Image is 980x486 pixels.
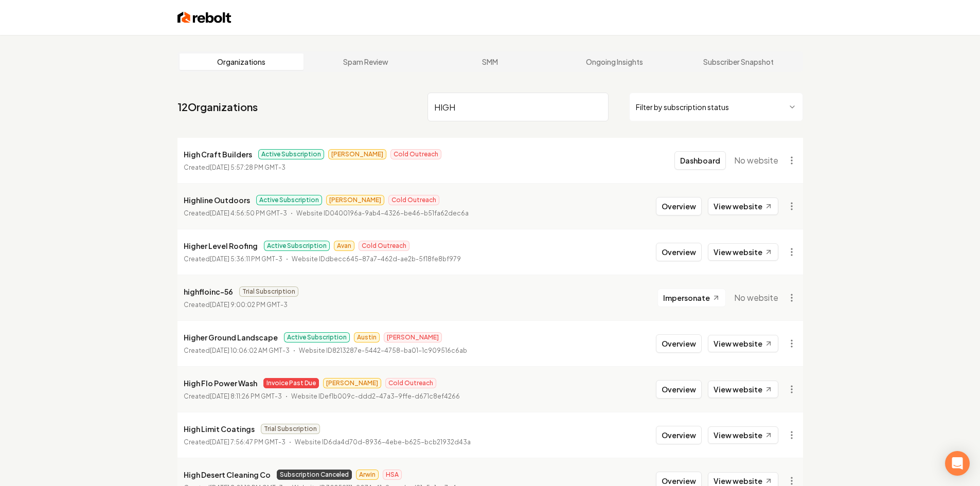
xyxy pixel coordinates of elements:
button: Overview [656,197,702,215]
p: High Craft Builders [184,148,252,160]
p: Higher Level Roofing [184,240,258,252]
button: Overview [656,243,702,261]
span: [PERSON_NAME] [323,378,381,388]
p: Website ID ef1b009c-ddd2-47a3-9ffe-d671c8ef4266 [291,391,460,402]
a: Subscriber Snapshot [676,53,801,70]
span: Cold Outreach [359,241,409,251]
button: Impersonate [657,289,726,307]
time: [DATE] 9:00:02 PM GMT-3 [210,301,288,309]
button: Dashboard [674,151,726,170]
span: Cold Outreach [385,378,436,388]
a: View website [708,335,778,352]
button: Overview [656,426,702,444]
img: Rebolt Logo [177,10,231,25]
p: Website ID dbecc645-87a7-462d-ae2b-5f18fe8bf979 [292,254,461,264]
span: Subscription Canceled [277,470,352,480]
p: Website ID 8213287e-5442-4758-ba01-1c909516c6ab [299,346,467,356]
p: Highline Outdoors [184,194,250,206]
time: [DATE] 5:36:11 PM GMT-3 [210,255,282,263]
span: Active Subscription [258,149,324,159]
button: Overview [656,334,702,353]
p: highfloinc-56 [184,285,233,298]
a: Spam Review [304,53,428,70]
span: [PERSON_NAME] [328,149,386,159]
a: View website [708,197,778,215]
span: No website [734,292,778,304]
p: Created [184,437,286,447]
a: View website [708,426,778,444]
span: [PERSON_NAME] [326,195,384,205]
time: [DATE] 8:11:26 PM GMT-3 [210,392,282,400]
span: Austin [354,332,380,343]
a: View website [708,243,778,261]
span: Avan [334,241,354,251]
p: Created [184,163,286,173]
span: HSA [383,470,402,480]
span: Cold Outreach [390,149,441,159]
p: Created [184,300,288,310]
a: Ongoing Insights [552,53,676,70]
p: High Desert Cleaning Co [184,469,271,481]
p: Website ID 6da4d70d-8936-4ebe-b625-bcb21932d43a [295,437,471,447]
p: High Flo Power Wash [184,377,257,389]
span: Trial Subscription [261,424,320,434]
span: No website [734,154,778,167]
span: Arwin [356,470,379,480]
p: Created [184,254,282,264]
p: Website ID 0400196a-9ab4-4326-be46-b51fa62dec6a [296,208,469,219]
time: [DATE] 7:56:47 PM GMT-3 [210,438,286,446]
span: Active Subscription [264,241,330,251]
p: High Limit Coatings [184,423,255,435]
a: 12Organizations [177,100,258,114]
input: Search by name or ID [427,93,609,121]
time: [DATE] 5:57:28 PM GMT-3 [210,164,286,171]
span: [PERSON_NAME] [384,332,442,343]
time: [DATE] 10:06:02 AM GMT-3 [210,347,290,354]
a: Organizations [180,53,304,70]
span: Trial Subscription [239,286,298,297]
div: Abrir Intercom Messenger [945,451,970,476]
p: Created [184,208,287,219]
span: Active Subscription [284,332,350,343]
a: View website [708,381,778,398]
span: Cold Outreach [388,195,439,205]
p: Higher Ground Landscape [184,331,278,344]
span: Invoice Past Due [263,378,319,388]
time: [DATE] 4:56:50 PM GMT-3 [210,209,287,217]
button: Overview [656,380,702,399]
p: Created [184,346,290,356]
span: Impersonate [663,293,710,303]
p: Created [184,391,282,402]
a: SMM [428,53,553,70]
span: Active Subscription [256,195,322,205]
